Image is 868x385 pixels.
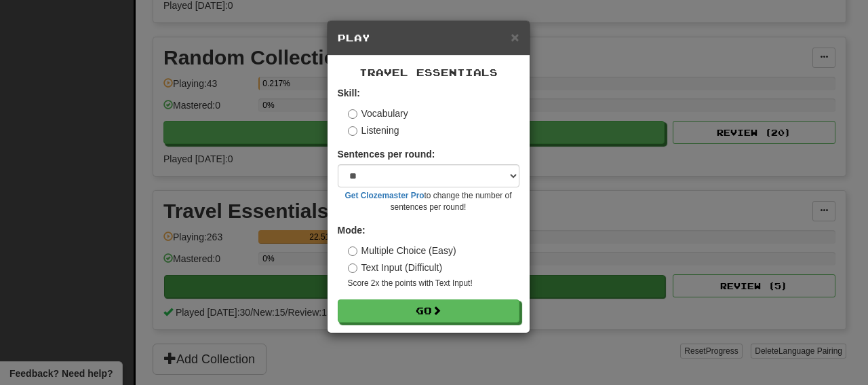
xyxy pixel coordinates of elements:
label: Listening [348,124,399,137]
strong: Skill: [338,88,360,98]
span: × [511,29,519,45]
label: Multiple Choice (Easy) [348,244,456,257]
button: Close [511,30,519,44]
small: to change the number of sentences per round! [338,190,519,213]
input: Vocabulary [348,109,357,119]
input: Text Input (Difficult) [348,263,357,273]
input: Listening [348,126,357,136]
small: Score 2x the points with Text Input ! [348,278,519,289]
span: Travel Essentials [359,67,498,78]
label: Text Input (Difficult) [348,261,443,274]
button: Go [338,299,519,323]
input: Multiple Choice (Easy) [348,246,357,256]
a: Get Clozemaster Pro [345,191,425,200]
strong: Mode: [338,225,366,236]
label: Vocabulary [348,107,408,120]
label: Sentences per round: [338,147,435,161]
h5: Play [338,31,519,45]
